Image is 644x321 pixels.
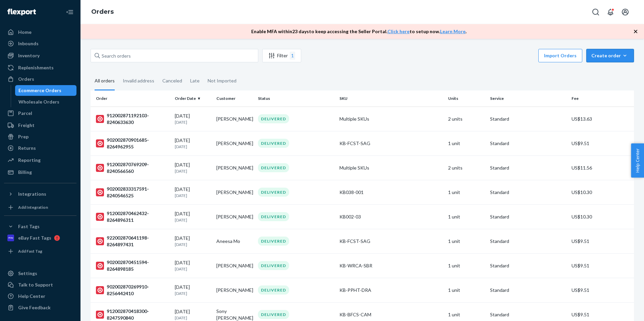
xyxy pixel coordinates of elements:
button: Fast Tags [4,221,76,232]
div: Add Integration [18,204,48,210]
div: All orders [95,72,115,90]
div: Inbounds [18,40,39,47]
div: Invalid address [123,72,154,89]
p: [DATE] [175,168,211,174]
p: [DATE] [175,217,211,223]
p: Standard [490,311,566,318]
div: KB038-001 [339,189,443,196]
div: 912002870462432-8264896311 [96,210,169,223]
button: Filter [262,49,301,62]
p: Standard [490,165,566,171]
td: [PERSON_NAME] [214,180,255,204]
p: Standard [490,287,566,294]
p: Standard [490,238,566,245]
div: [DATE] [175,162,211,174]
a: Returns [4,143,76,153]
div: Parcel [18,110,32,117]
a: Freight [4,120,76,131]
div: Filter [263,52,301,60]
td: US$9.51 [569,253,634,278]
div: 922002870641198-8264897431 [96,235,169,248]
p: Standard [490,213,566,220]
button: Open Search Box [589,5,602,19]
div: DELIVERED [258,261,289,270]
div: Canceled [162,72,182,89]
a: Home [4,27,76,38]
p: [DATE] [175,242,211,247]
a: Click here [387,28,410,34]
td: 1 unit [445,229,487,253]
a: Reporting [4,155,76,166]
div: KB-PPHT-DRA [339,287,443,294]
div: KB-BFCS-CAM [339,311,443,318]
div: Billing [18,169,32,176]
button: Close Navigation [63,5,76,19]
a: Learn More [440,28,466,34]
p: [DATE] [175,193,211,198]
th: Service [487,90,569,107]
input: Search orders [91,49,258,62]
div: KB-FCST-SAG [339,238,443,245]
button: Open account menu [619,5,632,19]
button: Help Center [631,143,644,178]
p: Standard [490,140,566,147]
th: Status [255,90,337,107]
div: 902002870901685-8264962955 [96,137,169,150]
div: Freight [18,122,35,129]
th: Order [91,90,172,107]
div: Settings [18,270,37,277]
td: [PERSON_NAME] [214,204,255,229]
a: Add Fast Tag [4,246,76,257]
div: eBay Fast Tags [18,235,51,241]
img: Flexport logo [7,9,36,15]
button: Open notifications [604,5,617,19]
div: DELIVERED [258,139,289,148]
a: Inbounds [4,38,76,49]
div: Prep [18,133,29,140]
td: 1 unit [445,131,487,155]
th: Order Date [172,90,214,107]
div: [DATE] [175,284,211,296]
div: DELIVERED [258,188,289,197]
ol: breadcrumbs [86,2,119,22]
td: US$10.30 [569,204,634,229]
div: [DATE] [175,186,211,198]
a: Help Center [4,291,76,302]
a: Inventory [4,50,76,61]
div: 1 [290,52,295,60]
button: Create order [586,49,634,62]
div: DELIVERED [258,285,289,295]
p: [DATE] [175,291,211,296]
div: Integrations [18,191,46,197]
div: Give Feedback [18,304,51,311]
th: Units [445,90,487,107]
div: Returns [18,145,36,151]
div: KB-WRCA-SBR [339,262,443,269]
td: 1 unit [445,180,487,204]
div: [DATE] [175,113,211,125]
td: 2 units [445,107,487,131]
th: Fee [569,90,634,107]
a: Replenishments [4,62,76,73]
td: 1 unit [445,278,487,302]
th: SKU [337,90,445,107]
div: 912002871192103-8240633630 [96,112,169,126]
td: US$9.51 [569,278,634,302]
div: Wholesale Orders [18,99,59,105]
p: [DATE] [175,119,211,125]
a: Orders [91,8,114,15]
div: DELIVERED [258,212,289,221]
div: DELIVERED [258,237,289,246]
td: [PERSON_NAME] [214,107,255,131]
div: [DATE] [175,235,211,247]
button: Give Feedback [4,302,76,313]
div: [DATE] [175,259,211,272]
div: Create order [591,52,629,59]
div: KB-FCST-SAG [339,140,443,147]
td: US$13.63 [569,107,634,131]
div: DELIVERED [258,114,289,123]
div: Ecommerce Orders [18,87,61,94]
div: Help Center [18,293,45,300]
a: Parcel [4,108,76,119]
a: Ecommerce Orders [15,85,77,96]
